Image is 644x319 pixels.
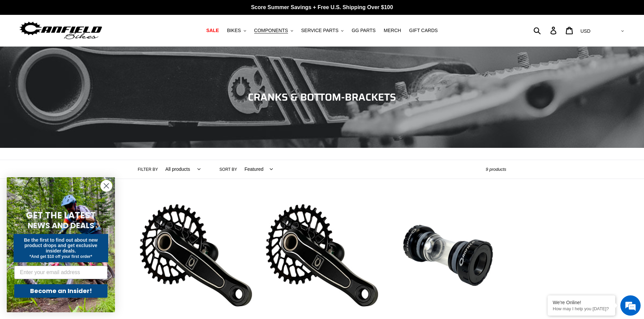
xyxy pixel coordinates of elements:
span: MERCH [384,28,401,33]
p: How may I help you today? [553,306,610,311]
label: Sort by [219,166,237,172]
button: SERVICE PARTS [298,26,347,35]
span: GIFT CARDS [409,28,438,33]
a: MERCH [380,26,404,35]
span: *And get $10 off your first order* [29,254,92,259]
span: SALE [206,28,219,33]
a: SALE [203,26,222,35]
span: COMPONENTS [254,28,288,33]
span: NEWS AND DEALS [28,220,94,231]
span: CRANKS & BOTTOM-BRACKETS [248,89,396,105]
span: BIKES [227,28,241,33]
a: GG PARTS [348,26,379,35]
span: GET THE LATEST [26,209,96,221]
input: Enter your email address [14,266,108,279]
button: BIKES [223,26,249,35]
input: Search [537,23,554,38]
span: SERVICE PARTS [301,28,338,33]
label: Filter by [138,166,158,172]
span: 9 products [486,167,506,172]
img: Canfield Bikes [19,20,103,41]
a: GIFT CARDS [406,26,441,35]
button: COMPONENTS [251,26,296,35]
button: Become an Insider! [14,284,108,298]
span: Be the first to find out about new product drops and get exclusive insider deals. [24,237,98,254]
span: GG PARTS [352,28,376,33]
div: We're Online! [553,300,610,305]
button: Close dialog [100,180,112,192]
